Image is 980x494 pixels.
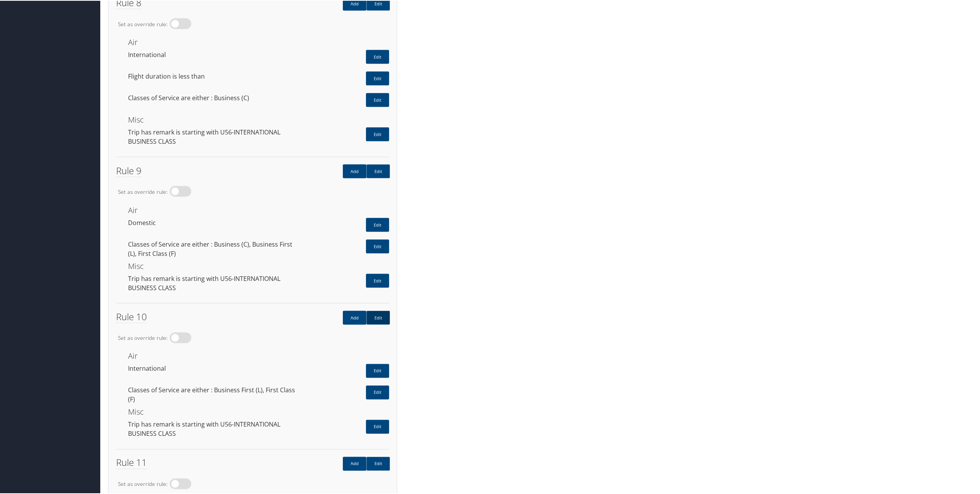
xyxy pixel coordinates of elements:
[128,115,389,123] h3: Misc
[128,38,389,45] h3: Air
[128,206,389,213] h3: Air
[122,273,304,292] div: Trip has remark is starting with U56-INTERNATIONAL BUSINESS CLASS
[366,92,389,106] a: Edit
[366,217,389,231] a: Edit
[343,310,366,324] a: Add
[343,456,366,470] a: Add
[122,71,304,80] div: Flight duration is less than
[343,164,366,178] a: Add
[366,273,389,287] a: Edit
[366,127,389,141] a: Edit
[128,262,389,269] h3: Misc
[122,239,304,257] div: Classes of Service are either : Business (C), Business First (L), First Class (F)
[122,217,304,227] div: Domestic
[122,127,304,145] div: Trip has remark is starting with U56-INTERNATIONAL BUSINESS CLASS
[116,309,147,323] span: Rule 10
[366,310,390,324] a: Edit
[118,480,168,487] label: Set as override rule:
[122,385,304,403] div: Classes of Service are either : Business First (L), First Class (F)
[366,456,390,470] a: Edit
[122,363,304,373] div: International
[118,20,168,27] label: Set as override rule:
[122,49,304,59] div: International
[366,363,389,377] a: Edit
[366,385,389,399] a: Edit
[122,92,304,102] div: Classes of Service are either : Business (C)
[366,239,389,253] a: Edit
[118,187,168,195] label: Set as override rule:
[128,408,389,415] h3: Misc
[366,164,390,178] a: Edit
[366,49,389,63] a: Edit
[118,334,168,341] label: Set as override rule:
[116,163,142,176] span: Rule 9
[366,419,389,433] a: Edit
[366,71,389,85] a: Edit
[128,352,389,360] h3: Air
[122,419,304,438] div: Trip has remark is starting with U56-INTERNATIONAL BUSINESS CLASS
[116,455,147,469] span: Rule 11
